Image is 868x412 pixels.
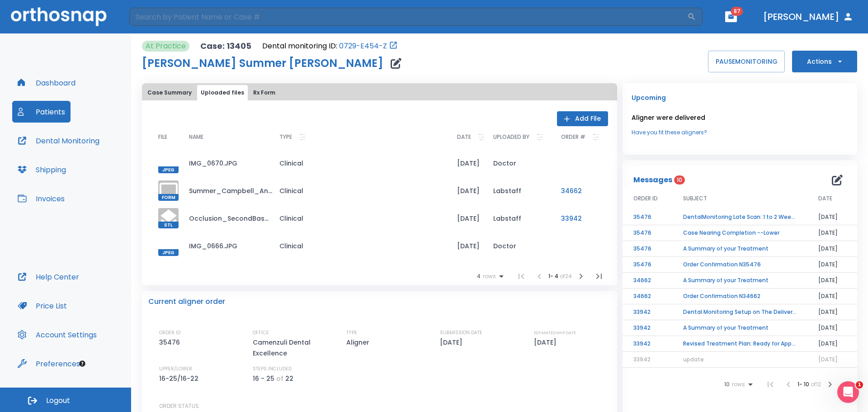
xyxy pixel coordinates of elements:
p: 35476 [159,337,183,348]
td: Clinical [272,177,450,204]
td: 33942 [623,304,672,320]
td: A Summary of your Treatment [672,273,807,289]
td: 35476 [623,257,672,273]
div: Tooltip anchor [78,360,86,368]
td: Dental Monitoring Setup on The Delivery Day [672,304,807,320]
button: Price List [12,295,72,317]
span: STL [158,222,179,228]
span: 1 - 4 [548,272,560,280]
button: PAUSEMONITORING [708,51,785,72]
button: Add File [557,111,608,126]
p: 16-25/16-22 [159,373,202,384]
td: [DATE] [807,336,857,352]
td: [DATE] [807,241,857,257]
td: [DATE] [807,225,857,241]
p: Upcoming [632,92,848,103]
span: 10 [724,381,730,388]
td: Doctor [486,149,554,177]
div: tabs [144,85,615,100]
p: Current aligner order [148,296,225,307]
td: Labstaff [486,204,554,232]
p: 16 - 25 [253,373,274,384]
span: FORM [158,194,179,201]
p: At Practice [146,41,186,52]
span: SUBJECT [683,194,707,203]
button: Actions [792,51,857,72]
p: Dental monitoring ID: [262,41,337,52]
td: [DATE] [450,149,486,177]
td: 34662 [623,289,672,304]
td: Clinical [272,149,450,177]
span: rows [730,381,745,388]
td: Order Confirmation N34662 [672,289,807,304]
p: [DATE] [440,337,466,348]
td: DentalMonitoring Late Scan: 1 to 2 Weeks Notification [672,209,807,225]
td: Occlusion_SecondBase.stl_simplified.stl [182,204,272,232]
td: [DATE] [807,209,857,225]
button: Invoices [12,188,70,209]
td: [DATE] [807,257,857,273]
p: ESTIMATED SHIP DATE [534,329,576,337]
td: Order Confirmation N35476 [672,257,807,273]
img: Orthosnap [11,7,107,26]
p: DATE [457,132,471,142]
a: Patients [12,101,71,123]
span: 87 [731,7,743,16]
span: 4 [477,273,481,279]
button: Rx Form [250,85,279,100]
td: [DATE] [450,232,486,260]
span: DATE [818,194,832,203]
p: Aligner [346,337,373,348]
p: ORDER STATUS [159,402,611,410]
button: Shipping [12,159,71,180]
span: rows [481,273,496,279]
span: JPEG [158,166,179,173]
span: 1 - 10 [797,380,811,388]
td: IMG_0670.JPG [182,149,272,177]
td: [DATE] [450,204,486,232]
span: [DATE] [818,355,838,363]
span: 1 [856,381,863,388]
a: Dashboard [12,72,81,94]
p: [DATE] [534,337,560,348]
a: 0729-E454-Z [339,41,387,52]
span: update [683,355,704,363]
span: 33942 [633,355,651,363]
button: Account Settings [12,324,102,346]
td: 33942 [623,320,672,336]
p: UPPER/LOWER [159,365,192,373]
p: ORDER # [561,132,585,142]
td: A Summary of your Treatment [672,241,807,257]
p: TYPE [346,329,357,337]
h1: [PERSON_NAME] Summer [PERSON_NAME] [142,58,383,69]
td: 33942 [554,204,608,232]
p: SUBMISSION DATE [440,329,482,337]
button: Help Center [12,266,85,288]
td: Summer_Campbell_Anne 6 15_upper.form [182,177,272,204]
td: Clinical [272,232,450,260]
td: 35476 [623,209,672,225]
div: Open patient in dental monitoring portal [262,41,398,52]
button: Dental Monitoring [12,130,105,152]
span: Logout [46,396,70,406]
p: Camenzuli Dental Excellence [253,337,330,359]
p: of [276,373,283,384]
p: Case: 13405 [200,41,251,52]
p: OFFICE [253,329,269,337]
td: [DATE] [807,320,857,336]
span: NAME [189,134,203,140]
p: Messages [633,175,672,185]
td: Case Nearing Completion --Lower [672,225,807,241]
span: of 12 [811,380,821,388]
a: Have you fit these aligners? [632,128,848,137]
span: ORDER ID [633,194,658,203]
button: [PERSON_NAME] [759,9,857,25]
td: [DATE] [807,304,857,320]
iframe: Intercom live chat [837,381,859,403]
a: Preferences [12,353,85,374]
p: Aligner were delivered [632,112,848,123]
td: IMG_0666.JPG [182,232,272,260]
